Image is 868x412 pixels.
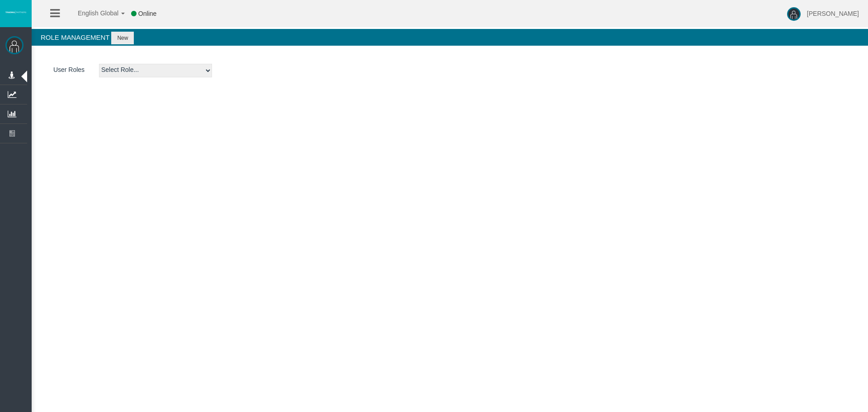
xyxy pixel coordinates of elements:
span: [PERSON_NAME] [807,10,859,17]
button: New [111,32,134,44]
span: Online [138,10,156,17]
span: Role Management [41,33,109,41]
label: User Roles [41,65,97,75]
span: English Global [66,9,118,17]
img: logo.svg [5,10,27,14]
img: user-image [787,7,801,21]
